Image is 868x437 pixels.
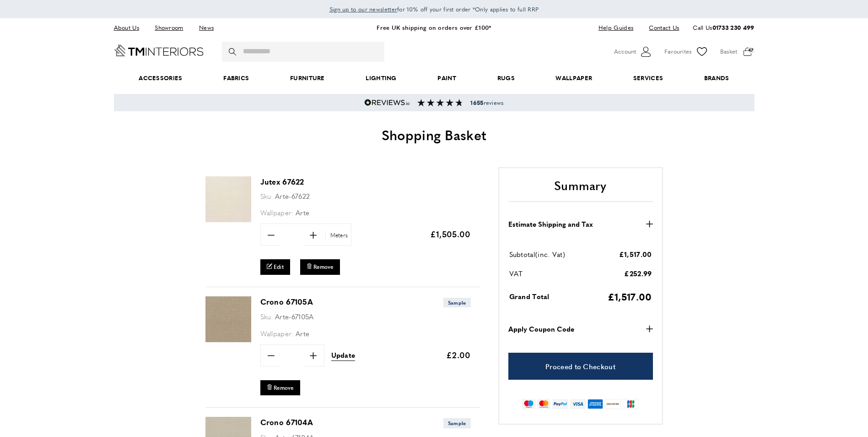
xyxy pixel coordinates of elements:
a: About Us [114,22,146,34]
button: Customer Account [614,45,653,59]
span: Wallpaper: [260,208,294,217]
a: Wallpaper [535,64,613,92]
img: paypal [552,399,568,409]
span: Shopping Basket [382,125,487,144]
a: Brands [684,64,749,92]
a: Help Guides [592,22,640,34]
a: Showroom [148,22,190,34]
span: Account [614,47,636,56]
a: Furniture [270,64,345,92]
button: Search [229,42,238,62]
a: Free UK shipping on orders over £100* [377,23,491,32]
span: Meters [325,231,350,240]
span: Subtotal [509,249,535,259]
span: Grand Total [509,291,550,301]
strong: Apply Coupon Code [508,323,574,334]
span: Wallpaper: [260,328,294,338]
img: Jutex 67622 [205,176,251,222]
img: mastercard [537,399,550,409]
a: Edit Jutex 67622 [260,259,291,274]
a: Paint [417,64,477,92]
img: maestro [522,399,535,409]
a: Go to Home page [114,44,204,56]
a: Crono 67105A [205,336,251,344]
button: Remove Crono 67105A [260,380,300,395]
img: Reviews.io 5 stars [364,99,410,106]
img: jcb [623,399,639,409]
span: VAT [509,268,523,278]
strong: 1655 [470,98,483,107]
span: Sku: [260,311,273,321]
a: Sign up to our newsletter [329,5,398,14]
span: £1,505.00 [430,228,471,240]
a: Services [613,64,684,92]
strong: Estimate Shipping and Tax [508,218,593,229]
a: Jutex 67622 [260,176,304,187]
button: Apply Coupon Code [508,323,653,334]
span: reviews [470,99,503,106]
span: £2.00 [446,349,471,361]
span: Arte [296,208,309,217]
a: Crono 67104A [260,417,313,427]
img: discover [605,399,621,409]
a: Favourites [664,45,709,59]
a: 01733 230 499 [712,23,755,32]
span: for 10% off your first order *Only applies to full RRP [329,5,539,13]
span: Sign up to our newsletter [329,5,398,13]
a: News [192,22,221,34]
a: Contact Us [642,22,679,34]
button: Update [331,350,356,361]
span: Sample [443,418,471,428]
span: Remove [313,263,334,271]
a: Crono 67105A [260,296,313,307]
span: Update [331,350,356,360]
span: £252.99 [624,268,652,278]
span: Arte-67105A [275,311,313,321]
a: Rugs [477,64,535,92]
span: Arte [296,328,309,338]
span: Favourites [664,47,692,56]
span: Accessories [118,64,203,92]
span: £1,517.00 [619,249,652,259]
img: visa [570,399,585,409]
span: £1,517.00 [608,290,652,303]
span: Edit [274,263,284,271]
a: Jutex 67622 [205,216,251,224]
img: Crono 67105A [205,296,251,342]
a: Fabrics [203,64,270,92]
span: Remove [274,384,294,392]
img: american-express [588,399,604,409]
a: Lighting [345,64,417,92]
p: Call Us [693,23,754,33]
button: Remove Jutex 67622 [300,259,340,274]
span: Arte-67622 [275,191,310,201]
span: Sample [443,298,471,307]
button: Estimate Shipping and Tax [508,218,653,229]
a: Proceed to Checkout [508,353,653,380]
img: Reviews section [417,99,463,106]
span: (inc. Vat) [535,249,565,259]
h2: Summary [508,177,653,202]
span: Sku: [260,191,273,201]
